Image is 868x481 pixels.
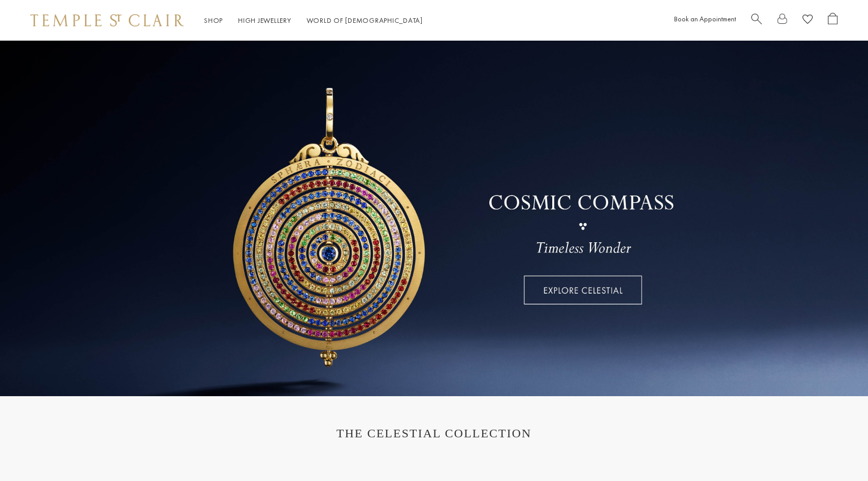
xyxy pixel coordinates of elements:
a: Search [751,13,762,28]
a: ShopShop [204,16,223,25]
a: High JewelleryHigh Jewellery [238,16,291,25]
a: Open Shopping Bag [828,13,838,28]
h1: THE CELESTIAL COLLECTION [41,427,827,440]
a: View Wishlist [803,13,813,28]
a: Book an Appointment [674,14,736,23]
nav: Main navigation [204,14,423,27]
a: World of [DEMOGRAPHIC_DATA]World of [DEMOGRAPHIC_DATA] [307,16,423,25]
img: Temple St. Clair [30,14,184,26]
